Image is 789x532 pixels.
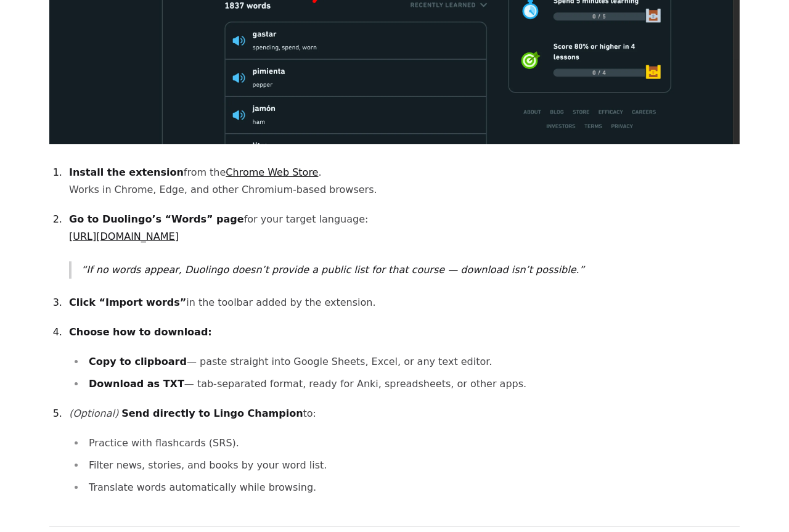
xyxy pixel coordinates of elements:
strong: Copy to clipboard [89,356,187,367]
p: to: [69,405,740,422]
li: — paste straight into Google Sheets, Excel, or any text editor. [85,353,740,370]
strong: Choose how to download: [69,326,212,338]
p: for your target language: [69,211,740,245]
strong: Click “Import words” [69,297,186,308]
p: If no words appear, Duolingo doesn’t provide a public list for that course — download isn’t possi... [81,261,740,279]
strong: Download as TXT [89,378,184,390]
strong: Send directly to Lingo Champion [121,407,303,419]
strong: Go to Duolingo’s “Words” page [69,213,244,225]
strong: Install the extension [69,166,184,178]
p: in the toolbar added by the extension. [69,294,740,311]
a: [URL][DOMAIN_NAME] [69,231,179,242]
li: Translate words automatically while browsing. [85,479,740,496]
p: from the . Works in Chrome, Edge, and other Chromium-based browsers. [69,164,740,198]
em: (Optional) [69,407,118,419]
li: Filter news, stories, and books by your word list. [85,457,740,474]
li: — tab-separated format, ready for Anki, spreadsheets, or other apps. [85,375,740,393]
li: Practice with flashcards (SRS). [85,435,740,452]
a: Chrome Web Store [226,166,318,178]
